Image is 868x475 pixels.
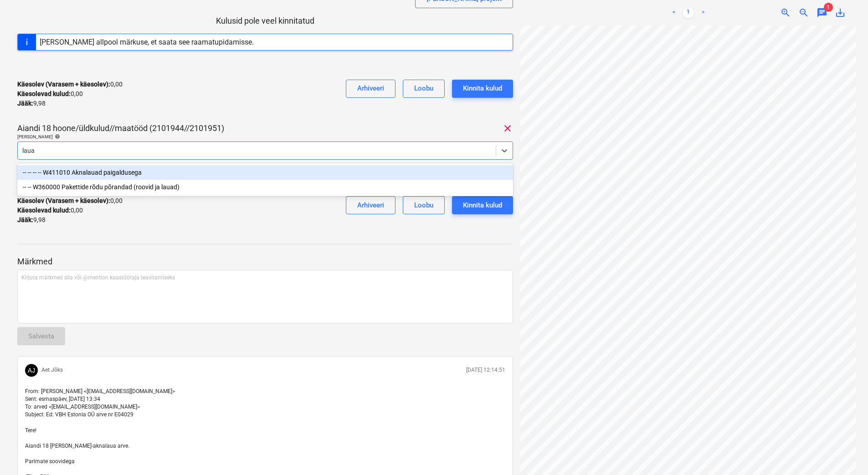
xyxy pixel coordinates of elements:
p: [DATE] 12:14:51 [466,366,505,374]
strong: Jääk : [17,216,33,223]
div: [PERSON_NAME] [17,134,513,140]
iframe: Chat Widget [822,431,868,475]
button: Loobu [403,196,445,214]
span: 1 [824,3,833,12]
span: chat [817,7,827,18]
div: [PERSON_NAME] allpool märkuse, et saata see raamatupidamisse. [40,38,254,46]
button: Loobu [403,80,445,98]
a: Page 1 is your current page [683,7,694,18]
div: Arhiveeri [357,199,384,211]
a: Previous page [668,7,679,18]
strong: Käesolev (Varasem + käesolev) : [17,81,110,88]
strong: Jääk : [17,100,33,107]
strong: Käesolevad kulud : [17,90,71,97]
p: Aiandi 18 hoone/üldkulud//maatööd (2101944//2101951) [17,123,224,134]
span: zoom_in [780,7,791,18]
p: 0,00 [17,196,123,206]
p: 0,00 [17,80,123,89]
p: 0,00 [17,206,83,215]
p: Märkmed [17,256,513,267]
div: Aet Jõks [25,364,38,377]
strong: Käesolevad kulud : [17,207,71,214]
span: save_alt [835,7,846,18]
p: 0,00 [17,89,83,99]
span: AJ [28,367,35,374]
div: Kinnita kulud [463,199,502,211]
p: Aet Jõks [41,366,63,374]
strong: Käesolev (Varasem + käesolev) : [17,197,110,204]
div: Arhiveeri [357,82,384,94]
p: Kulusid pole veel kinnitatud [17,15,513,26]
div: Loobu [414,199,433,211]
div: Kinnita kulud [463,82,502,94]
button: Kinnita kulud [452,80,513,98]
span: clear [502,123,513,134]
a: Next page [698,7,709,18]
div: -- -- W360000 Pakettide rõdu põrandad (roovid ja lauad) [17,180,513,194]
button: Arhiveeri [346,80,395,98]
div: -- -- -- -- W411010 Aknalauad paigaldusega [17,165,513,180]
p: 9,98 [17,215,46,225]
button: Arhiveeri [346,196,395,214]
span: help [53,134,60,139]
span: zoom_out [798,7,809,18]
div: Loobu [414,82,433,94]
p: 9,98 [17,99,46,108]
button: Kinnita kulud [452,196,513,214]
